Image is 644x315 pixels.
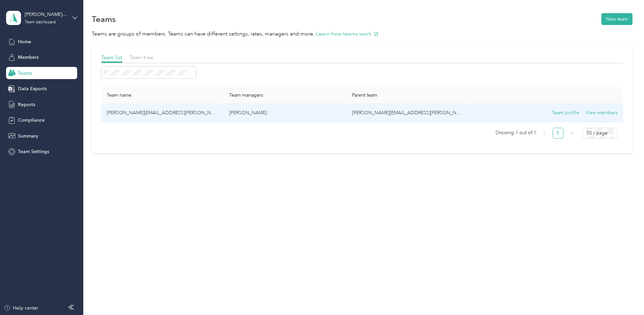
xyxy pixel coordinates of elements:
[18,38,31,45] span: Home
[347,104,470,122] td: Scott.Ferguson@convergint.com
[25,20,56,24] div: Team dashboard
[495,128,536,138] span: Showing 1 out of 1
[566,128,577,139] button: right
[92,30,632,38] p: Teams are groups of members. Teams can have different settings, rates, managers and more.
[18,148,49,155] span: Team Settings
[18,117,45,124] span: Compliance
[316,30,379,38] button: Learn how teams work
[129,54,153,60] span: Team tree
[92,16,116,23] h1: Teams
[18,70,32,77] span: Teams
[18,132,38,140] span: Summary
[4,305,38,312] button: Help center
[539,128,550,139] li: Previous Page
[224,87,347,104] th: Team managers
[553,128,563,138] a: 1
[601,13,632,25] button: New team
[25,11,67,18] div: [PERSON_NAME][EMAIL_ADDRESS][PERSON_NAME][DOMAIN_NAME]
[229,109,341,117] p: [PERSON_NAME]
[101,87,224,104] th: Team name
[582,128,618,139] div: Page Size
[18,101,35,108] span: Reports
[347,87,470,104] th: Parent team
[585,109,618,117] button: View members
[552,109,579,117] button: Team profile
[101,54,122,60] span: Team list
[18,85,47,92] span: Data Exports
[101,104,224,122] td: tawana.vines@convergint.com
[553,128,563,139] li: 1
[586,128,614,138] span: 50 / page
[570,131,574,135] span: right
[606,277,644,315] iframe: Everlance-gr Chat Button Frame
[18,54,39,61] span: Members
[542,131,546,135] span: left
[539,128,550,139] button: left
[566,128,577,139] li: Next Page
